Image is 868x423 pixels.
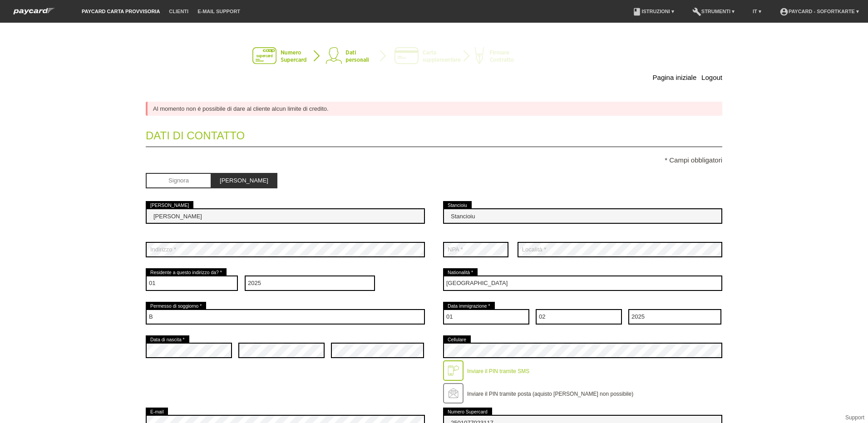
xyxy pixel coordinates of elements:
p: * Campi obbligatori [146,156,722,164]
a: bookIstruzioni ▾ [628,9,678,14]
a: paycard Sofortkarte [9,10,59,17]
a: Logout [701,74,722,81]
div: Al momento non é possibile di dare al cliente alcun limite di credito. [146,102,722,116]
a: IT ▾ [748,9,766,14]
label: Inviare il PIN tramite SMS [467,368,529,374]
a: E-mail Support [193,9,245,14]
a: Pagina iniziale [653,74,697,81]
a: buildStrumenti ▾ [688,9,739,14]
i: account_circle [779,7,789,16]
a: account_circlepaycard - Sofortkarte ▾ [775,9,863,14]
a: paycard carta provvisoria [77,9,164,14]
img: paycard Sofortkarte [9,6,59,16]
img: instantcard-v2-it-2.png [252,47,616,65]
label: Inviare il PIN tramite posta (aquisto [PERSON_NAME] non possibile) [467,391,633,397]
i: build [692,7,701,16]
legend: Dati di contatto [146,120,722,147]
a: Clienti [164,9,193,14]
i: book [632,7,641,16]
a: Support [845,414,864,421]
